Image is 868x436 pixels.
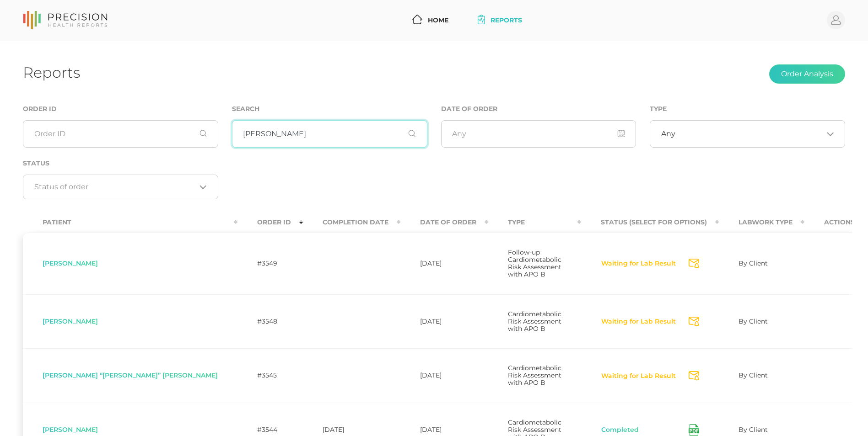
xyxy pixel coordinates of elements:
span: By Client [739,371,768,379]
a: Home [409,12,452,29]
th: Date Of Order : activate to sort column ascending [400,212,488,233]
span: By Client [739,425,768,434]
td: #3548 [237,294,303,349]
input: Search for option [34,182,196,191]
button: Waiting for Lab Result [601,317,676,326]
th: Completion Date : activate to sort column ascending [303,212,400,233]
label: Status [23,160,49,167]
svg: Send Notification [689,371,699,381]
span: [PERSON_NAME] [43,259,98,267]
div: Search for option [23,175,218,199]
span: Cardiometabolic Risk Assessment with APO B [508,310,561,333]
td: #3545 [237,348,303,403]
button: Waiting for Lab Result [601,259,676,268]
td: [DATE] [400,294,488,349]
span: [PERSON_NAME] [43,425,98,434]
label: Date of Order [441,105,497,113]
button: Order Analysis [769,64,845,84]
span: Any [661,129,675,138]
span: By Client [739,259,768,267]
th: Status (Select for Options) : activate to sort column ascending [581,212,719,233]
td: [DATE] [400,348,488,403]
td: #3549 [237,233,303,294]
label: Order ID [23,105,57,113]
span: [PERSON_NAME] [43,317,98,325]
span: Cardiometabolic Risk Assessment with APO B [508,364,561,387]
th: Order ID : activate to sort column ascending [237,212,303,233]
th: Labwork Type : activate to sort column ascending [719,212,804,233]
span: Follow-up Cardiometabolic Risk Assessment with APO B [508,248,561,278]
input: Order ID [23,120,218,148]
span: By Client [739,317,768,325]
svg: Send Notification [689,259,699,268]
a: Reports [474,12,526,29]
button: Completed [601,425,639,435]
td: [DATE] [400,233,488,294]
svg: Send Notification [689,317,699,326]
input: Any [441,120,636,148]
label: Type [650,105,667,113]
label: Search [232,105,259,113]
th: Patient : activate to sort column ascending [23,212,237,233]
input: Search for option [675,129,823,138]
input: First or Last Name [232,120,427,148]
button: Waiting for Lab Result [601,372,676,381]
th: Type : activate to sort column ascending [488,212,581,233]
h1: Reports [23,64,80,81]
div: Search for option [650,120,845,148]
span: [PERSON_NAME] “[PERSON_NAME]” [PERSON_NAME] [43,371,218,379]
